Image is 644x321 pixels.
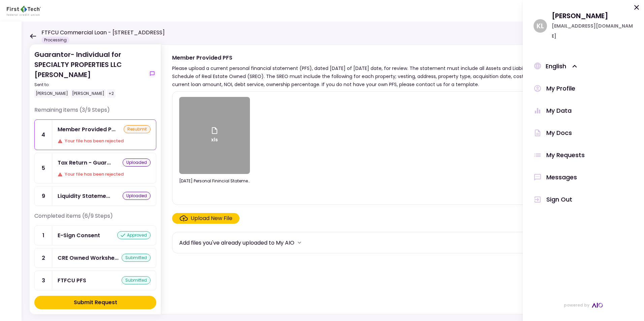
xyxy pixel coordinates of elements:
div: Guarantor- Individual for SPECIALTY PROPERTIES LLC [PERSON_NAME] [34,49,146,98]
div: My Profile [546,83,575,94]
div: FTFCU PFS [58,276,86,285]
div: Submit Request [74,298,117,307]
div: Messages [546,172,577,182]
h1: FTFCU Commercial Loan - [STREET_ADDRESS] [41,29,165,37]
a: 2CRE Owned Worksheetsubmitted [34,248,156,268]
span: Click here to upload the required document [172,213,239,224]
div: 5 [35,153,52,183]
div: Member Provided PFS [172,53,577,62]
div: My Data [546,106,572,116]
div: [EMAIL_ADDRESS][DOMAIN_NAME] [552,21,633,41]
div: Please upload a current personal financial statement (PFS), dated [DATE] of [DATE] date, for revi... [172,64,577,88]
div: submitted [122,254,151,262]
img: AIO Logo [592,303,603,308]
div: Remaining items (3/9 Steps) [34,106,156,119]
div: [PERSON_NAME] [34,89,69,98]
div: uploaded [123,192,151,200]
a: 3FTFCU PFSsubmitted [34,271,156,290]
div: approved [117,231,151,239]
div: [PERSON_NAME] [552,11,633,21]
button: show-messages [148,70,156,78]
div: E-Sign Consent [58,231,100,240]
div: Your file has been rejected [58,171,151,178]
button: Ok, close [633,3,641,14]
span: powered by [564,300,589,310]
div: 1 [35,226,52,245]
div: 9 [35,186,52,206]
div: Processing [41,37,69,43]
div: Completed items (6/9 Steps) [34,212,156,225]
button: Submit Request [34,296,156,309]
div: Member Provided PFSPlease upload a current personal financial statement (PFS), dated [DATE] of [D... [161,44,631,314]
div: Add files you've already uploaded to My AIO [179,239,294,247]
div: Sign Out [546,194,572,205]
div: CRE Owned Worksheet [58,254,119,262]
div: 2 [35,248,52,267]
div: My Docs [546,128,572,138]
a: 1E-Sign Consentapproved [34,225,156,245]
a: 4Member Provided PFSresubmitYour file has been rejected [34,119,156,150]
div: Tax Return - Guarantor [58,158,111,167]
div: xls [211,127,219,145]
div: resubmit [124,125,151,133]
div: 8-16-2025 Personal Finincial Statement.xls [179,178,250,184]
button: more [294,238,304,248]
a: 5Tax Return - GuarantoruploadedYour file has been rejected [34,153,156,183]
div: K L [534,19,547,33]
a: 9Liquidity Statements - Guarantoruploaded [34,186,156,206]
div: uploaded [123,158,151,167]
div: [PERSON_NAME] [71,89,106,98]
div: My Requests [546,150,585,160]
div: Upload New File [191,214,232,222]
div: Liquidity Statements - Guarantor [58,192,110,200]
img: Partner icon [7,6,41,16]
div: Sent to: [34,82,146,88]
div: Member Provided PFS [58,125,116,134]
div: submitted [122,276,151,284]
div: 4 [35,120,52,150]
div: Your file has been rejected [58,138,151,144]
div: English [546,61,579,71]
div: 3 [35,271,52,290]
div: +2 [107,89,115,98]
